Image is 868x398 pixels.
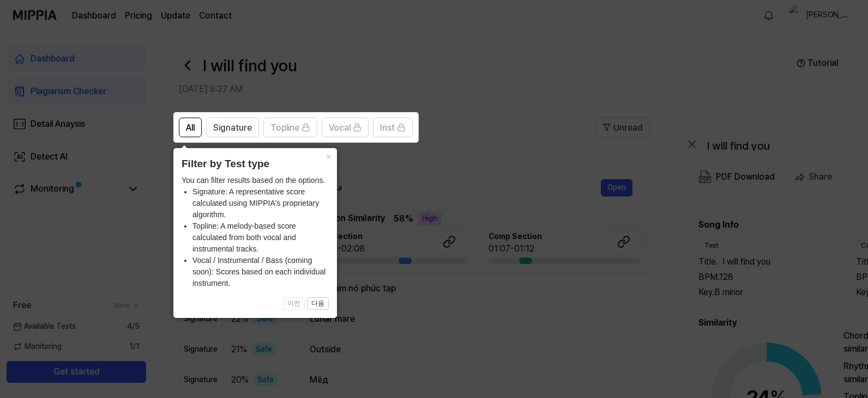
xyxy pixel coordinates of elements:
span: Topline [270,121,299,134]
button: Signature [206,118,259,137]
button: Topline [263,118,317,137]
button: Inst [373,118,413,137]
span: Inst [380,121,395,134]
button: 다음 [307,297,329,310]
li: Vocal / Instrumental / Bass (coming soon): Scores based on each individual instrument. [192,255,329,289]
span: All [186,121,195,134]
li: Signature: A representative score calculated using MIPPIA's proprietary algorithm. [192,186,329,221]
span: Vocal [329,121,351,134]
header: Filter by Test type [182,156,329,172]
div: You can filter results based on the options. [182,175,329,289]
button: All [179,118,202,137]
button: Close [320,148,337,163]
button: Vocal [322,118,369,137]
span: Signature [213,121,252,134]
li: Topline: A melody-based score calculated from both vocal and instrumental tracks. [192,221,329,255]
